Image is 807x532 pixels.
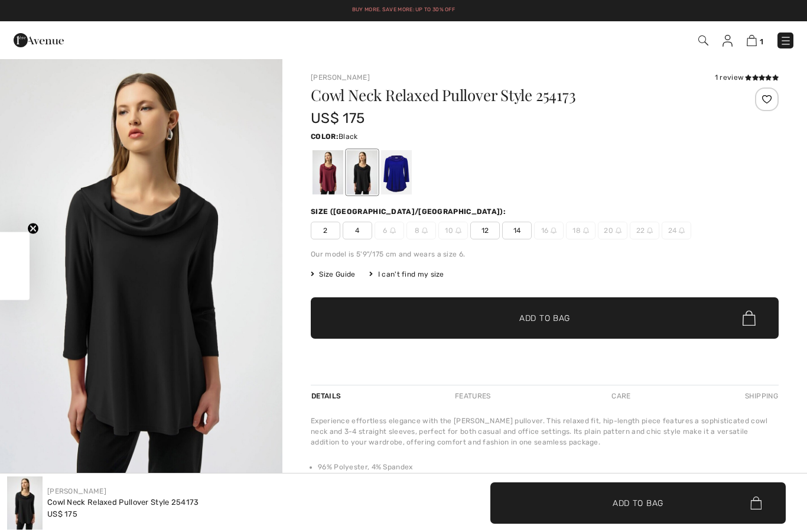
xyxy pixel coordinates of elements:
[502,222,532,239] span: 14
[311,206,508,217] div: Size ([GEOGRAPHIC_DATA]/[GEOGRAPHIC_DATA]):
[381,150,412,194] div: Royal Sapphire 163
[422,228,428,233] img: ring-m.svg
[311,222,340,239] span: 2
[780,35,792,47] img: Menu
[470,222,500,239] span: 12
[723,35,733,47] img: My Info
[311,269,355,280] span: Size Guide
[534,222,564,239] span: 16
[375,222,404,239] span: 6
[14,34,64,45] a: 1ère Avenue
[318,472,779,483] li: No pockets
[339,132,358,141] span: Black
[747,35,757,46] img: Shopping Bag
[519,312,570,325] span: Add to Bag
[369,269,444,280] div: I can't find my size
[566,222,596,239] span: 18
[630,222,659,239] span: 22
[311,385,344,407] div: Details
[318,462,779,472] li: 96% Polyester, 4% Spandex
[390,228,396,233] img: ring-m.svg
[743,310,756,326] img: Bag.svg
[747,33,763,47] a: 1
[352,7,455,12] a: Buy More. Save More: Up to 30% Off
[551,228,557,233] img: ring-m.svg
[598,222,627,239] span: 20
[490,482,786,524] button: Add to Bag
[679,228,685,233] img: ring-m.svg
[662,222,691,239] span: 24
[698,35,708,46] img: Search
[311,110,365,126] span: US$ 175
[311,249,779,259] div: Our model is 5'9"/175 cm and wears a size 6.
[311,416,779,447] div: Experience effortless elegance with the [PERSON_NAME] pullover. This relaxed fit, hip-length piec...
[313,150,343,194] div: Merlot
[311,73,370,82] a: [PERSON_NAME]
[438,222,468,239] span: 10
[347,150,378,194] div: Black
[742,385,779,407] div: Shipping
[311,87,701,103] h1: Cowl Neck Relaxed Pullover Style 254173
[47,497,199,508] div: Cowl Neck Relaxed Pullover Style 254173
[47,487,106,495] a: [PERSON_NAME]
[613,497,663,509] span: Add to Bag
[14,28,64,52] img: 1ère Avenue
[406,222,436,239] span: 8
[601,385,640,407] div: Care
[47,510,77,518] span: US$ 175
[311,297,779,339] button: Add to Bag
[445,385,500,407] div: Features
[7,476,43,530] img: Cowl Neck Relaxed Pullover Style 254173
[616,228,621,233] img: ring-m.svg
[343,222,372,239] span: 4
[455,228,461,233] img: ring-m.svg
[750,497,762,510] img: Bag.svg
[760,37,763,46] span: 1
[715,72,779,83] div: 1 review
[647,228,653,233] img: ring-m.svg
[27,223,39,235] button: Close teaser
[311,132,339,141] span: Color:
[583,228,589,233] img: ring-m.svg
